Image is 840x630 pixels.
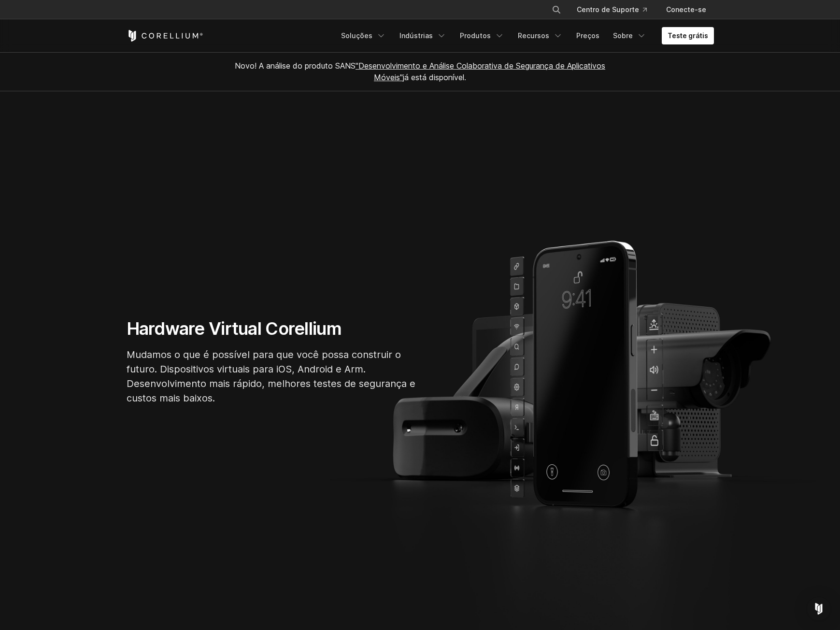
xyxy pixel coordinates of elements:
[613,31,633,40] font: Sobre
[577,5,639,14] font: Centro de Suporte
[807,597,830,620] div: Open Intercom Messenger
[235,61,356,71] font: Novo! A análise do produto SANS
[335,27,714,44] div: Menu de navegação
[548,1,565,18] button: Procurar
[540,1,714,18] div: Menu de navegação
[576,31,599,40] font: Preços
[403,72,466,82] font: já está disponível.
[668,31,708,40] font: Teste grátis
[127,349,415,404] font: Mudamos o que é possível para que você possa construir o futuro. Dispositivos virtuais para iOS, ...
[399,31,433,40] font: Indústrias
[127,318,342,339] font: Hardware Virtual Corellium
[341,31,372,40] font: Soluções
[666,5,706,14] font: Conecte-se
[127,30,203,42] a: Página inicial do Corellium
[460,31,491,40] font: Produtos
[356,61,605,82] a: "Desenvolvimento e Análise Colaborativa de Segurança de Aplicativos Móveis"
[518,31,549,40] font: Recursos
